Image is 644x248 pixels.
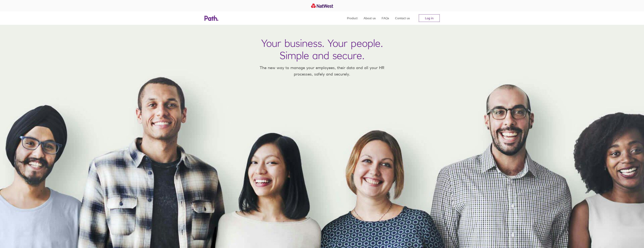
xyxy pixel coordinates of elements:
a: Product [347,11,358,25]
a: Log in [419,14,440,22]
a: Contact us [395,11,410,25]
h1: Your business. Your people. Simple and secure. [261,37,383,62]
a: About us [364,11,376,25]
a: FAQs [382,11,389,25]
p: The new way to manage your employees, their data and all your HR processes, safely and securely. [254,65,390,77]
